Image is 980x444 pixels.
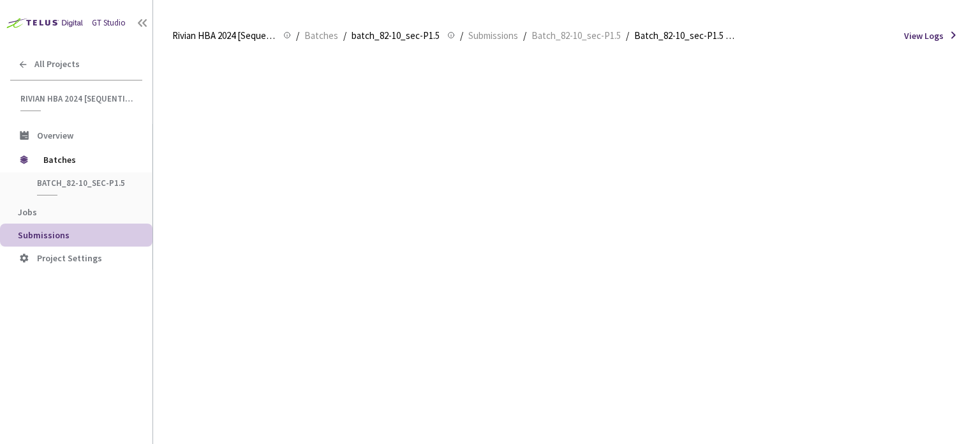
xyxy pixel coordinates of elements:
span: Rivian HBA 2024 [Sequential] [172,28,276,43]
span: Batches [304,28,338,43]
span: batch_82-10_sec-P1.5 [352,28,440,43]
li: / [296,28,299,43]
span: batch_82-10_sec-P1.5 [37,178,131,188]
span: Overview [37,130,73,141]
span: Jobs [18,206,37,218]
span: Submissions [468,28,518,43]
a: Submissions [466,28,521,42]
li: / [626,28,629,43]
span: Batches [43,147,131,172]
span: Submissions [18,229,70,241]
li: / [460,28,463,43]
span: Batch_82-10_sec-P1.5 [531,28,621,43]
a: Batch_82-10_sec-P1.5 [529,28,623,42]
div: GT Studio [92,17,126,29]
li: / [523,28,526,43]
span: All Projects [34,59,80,70]
a: Batches [302,28,341,42]
span: View Logs [904,29,944,42]
span: Project Settings [37,252,102,264]
span: Rivian HBA 2024 [Sequential] [20,93,135,104]
span: Batch_82-10_sec-P1.5 QC - [DATE] [634,28,738,43]
li: / [343,28,346,43]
